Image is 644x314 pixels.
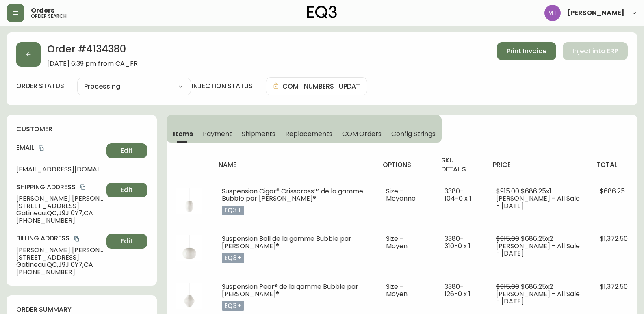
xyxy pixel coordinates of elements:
[47,60,138,67] span: [DATE] 6:39 pm from CA_FR
[242,130,276,138] span: Shipments
[521,234,553,243] span: $686.25 x 2
[496,194,580,210] span: [PERSON_NAME] - All Sale - [DATE]
[496,289,580,306] span: [PERSON_NAME] - All Sale - [DATE]
[219,160,370,169] h4: name
[16,217,103,224] span: [PHONE_NUMBER]
[596,160,631,169] h4: total
[31,7,54,14] span: Orders
[496,234,519,243] span: $915.00
[203,130,232,138] span: Payment
[16,143,103,152] h4: Email
[16,254,103,261] span: [STREET_ADDRESS]
[600,282,628,291] span: $1,372.50
[342,130,382,138] span: COM Orders
[307,6,337,19] img: logo
[521,282,553,291] span: $686.25 x 2
[121,146,133,155] span: Edit
[222,253,244,263] p: eq3+
[106,143,147,158] button: Edit
[16,195,103,202] span: [PERSON_NAME] [PERSON_NAME]
[16,183,103,192] h4: Shipping Address
[222,282,358,299] span: Suspension Pear® de la gamme Bubble par [PERSON_NAME]®
[222,234,351,251] span: Suspension Ball de la gamme Bubble par [PERSON_NAME]®
[121,186,133,195] span: Edit
[16,261,103,269] span: Gatineau , QC , J9J 0Y7 , CA
[386,188,425,202] li: Size - Moyenne
[567,10,624,16] span: [PERSON_NAME]
[496,282,519,291] span: $915.00
[176,283,202,309] img: a5a56125-e528-4b83-8f48-3b0cad308a60.jpg
[176,188,202,214] img: ccebc11c-e689-4200-843c-71f90ab893b0.jpg
[31,14,67,19] h5: order search
[16,234,103,243] h4: Billing Address
[600,186,625,196] span: $686.25
[106,234,147,249] button: Edit
[16,82,64,91] label: order status
[391,130,435,138] span: Config Strings
[176,235,202,261] img: b7aa0912-20a6-4566-b270-182ed83c6afa.jpg
[16,202,103,210] span: [STREET_ADDRESS]
[79,183,87,191] button: copy
[386,283,425,298] li: Size - Moyen
[386,235,425,250] li: Size - Moyen
[192,82,253,91] h4: injection status
[73,235,81,243] button: copy
[496,241,580,258] span: [PERSON_NAME] - All Sale - [DATE]
[445,186,471,203] span: 3380-104-0 x 1
[16,166,103,173] span: [EMAIL_ADDRESS][DOMAIN_NAME]
[16,247,103,254] span: [PERSON_NAME] [PERSON_NAME]
[16,125,147,134] h4: customer
[37,144,46,152] button: copy
[383,160,428,169] h4: options
[544,5,561,21] img: 397d82b7ede99da91c28605cdd79fceb
[106,183,147,197] button: Edit
[16,305,147,314] h4: order summary
[173,130,193,138] span: Items
[16,269,103,276] span: [PHONE_NUMBER]
[507,47,546,56] span: Print Invoice
[441,156,480,174] h4: sku details
[222,186,363,203] span: Suspension Cigar® Crisscross™ de la gamme Bubble par [PERSON_NAME]®
[521,186,551,196] span: $686.25 x 1
[121,237,133,246] span: Edit
[285,130,332,138] span: Replacements
[222,301,244,311] p: eq3+
[47,42,138,60] h2: Order # 4134380
[445,282,471,299] span: 3380-126-0 x 1
[445,234,471,251] span: 3380-310-0 x 1
[600,234,628,243] span: $1,372.50
[222,206,244,215] p: eq3+
[497,42,556,60] button: Print Invoice
[496,186,519,196] span: $915.00
[493,160,583,169] h4: price
[16,210,103,217] span: Gatineau , QC , J9J 0Y7 , CA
